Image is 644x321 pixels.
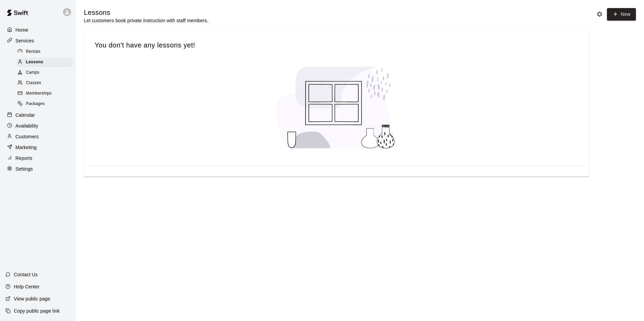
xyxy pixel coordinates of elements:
span: Camps [26,69,39,76]
p: Let customers book private instruction with staff members. [84,17,208,24]
div: Packages [16,99,73,109]
span: Classes [26,80,41,86]
div: Rentals [16,47,73,57]
p: Copy public page link [14,308,60,314]
a: Classes [16,78,76,88]
a: Lessons [16,57,76,67]
a: Settings [5,164,70,174]
a: Marketing [5,142,70,152]
button: Lesson settings [594,9,605,19]
a: New [607,8,636,21]
span: Rentals [26,48,41,55]
p: Reports [15,155,32,162]
p: Customers [15,133,39,140]
h5: Lessons [84,8,208,17]
div: Classes [16,78,73,88]
img: No lessons created [269,60,404,155]
a: Calendar [5,110,70,120]
a: Home [5,25,70,35]
p: Home [15,27,28,33]
p: View public page [14,295,50,302]
a: Packages [16,99,76,109]
a: Services [5,36,70,46]
div: Lessons [16,58,73,67]
p: Availability [15,122,38,129]
div: Memberships [16,89,73,98]
p: Contact Us [14,271,38,278]
p: Marketing [15,144,37,151]
a: Availability [5,121,70,131]
p: Services [15,37,34,44]
p: Help Center [14,283,39,290]
span: You don't have any lessons yet! [95,41,578,50]
a: Reports [5,153,70,163]
a: Customers [5,132,70,142]
span: Packages [26,101,45,107]
span: Lessons [26,59,43,66]
p: Calendar [15,112,35,118]
div: Camps [16,68,73,77]
a: Camps [16,68,76,78]
p: Settings [15,166,33,172]
a: Memberships [16,88,76,99]
span: Memberships [26,90,52,97]
a: Rentals [16,46,76,57]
